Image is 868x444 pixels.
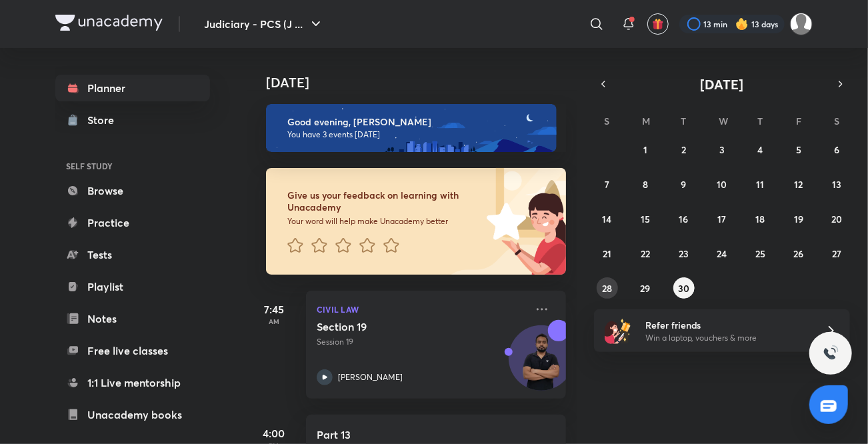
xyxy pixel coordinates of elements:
[287,129,545,140] p: You have 3 events [DATE]
[826,139,847,160] button: September 6, 2025
[681,115,687,127] abbr: Tuesday
[55,75,210,101] a: Planner
[673,139,695,160] button: September 2, 2025
[317,336,526,348] p: Session 19
[735,17,749,31] img: streak
[796,143,801,156] abbr: September 5, 2025
[717,247,727,260] abbr: September 24, 2025
[55,305,210,332] a: Notes
[679,247,689,260] abbr: September 23, 2025
[673,173,695,195] button: September 9, 2025
[635,139,656,160] button: September 1, 2025
[749,243,771,264] button: September 25, 2025
[641,282,651,295] abbr: September 29, 2025
[831,213,842,225] abbr: September 20, 2025
[509,333,573,397] img: Avatar
[749,139,771,160] button: September 4, 2025
[641,247,650,260] abbr: September 22, 2025
[711,173,733,195] button: September 10, 2025
[826,173,847,195] button: September 13, 2025
[826,208,847,229] button: September 20, 2025
[635,208,656,229] button: September 15, 2025
[673,277,695,299] button: September 30, 2025
[719,143,725,156] abbr: September 3, 2025
[55,273,210,300] a: Playlist
[247,301,301,317] h5: 7:45
[823,345,839,361] img: ttu
[55,107,210,133] a: Store
[605,115,610,127] abbr: Sunday
[832,178,841,191] abbr: September 13, 2025
[643,143,647,156] abbr: September 1, 2025
[642,115,650,127] abbr: Monday
[652,18,664,30] img: avatar
[603,213,612,225] abbr: September 14, 2025
[796,115,801,127] abbr: Friday
[826,243,847,264] button: September 27, 2025
[247,425,301,441] h5: 4:00
[266,104,557,152] img: evening
[602,282,612,295] abbr: September 28, 2025
[679,213,689,225] abbr: September 16, 2025
[55,177,210,204] a: Browse
[788,208,809,229] button: September 19, 2025
[711,208,733,229] button: September 17, 2025
[317,320,483,333] h5: Section 19
[55,369,210,396] a: 1:1 Live mentorship
[643,178,648,191] abbr: September 8, 2025
[647,13,669,35] button: avatar
[673,243,695,264] button: September 23, 2025
[793,247,803,260] abbr: September 26, 2025
[597,173,618,195] button: September 7, 2025
[605,178,609,191] abbr: September 7, 2025
[55,15,163,34] a: Company Logo
[635,243,656,264] button: September 22, 2025
[719,115,728,127] abbr: Wednesday
[681,143,686,156] abbr: September 2, 2025
[196,11,332,37] button: Judiciary - PCS (J ...
[55,241,210,268] a: Tests
[641,213,650,225] abbr: September 15, 2025
[645,332,809,344] p: Win a laptop, vouchers & more
[794,213,803,225] abbr: September 19, 2025
[55,337,210,364] a: Free live classes
[701,75,744,93] span: [DATE]
[287,189,482,213] h6: Give us your feedback on learning with Unacademy
[749,173,771,195] button: September 11, 2025
[749,208,771,229] button: September 18, 2025
[597,277,618,299] button: September 28, 2025
[834,115,839,127] abbr: Saturday
[605,317,631,344] img: referral
[247,317,301,325] p: AM
[266,75,579,91] h4: [DATE]
[788,243,809,264] button: September 26, 2025
[755,213,765,225] abbr: September 18, 2025
[755,247,765,260] abbr: September 25, 2025
[711,243,733,264] button: September 24, 2025
[317,301,526,317] p: Civil Law
[635,173,656,195] button: September 8, 2025
[717,213,726,225] abbr: September 17, 2025
[673,208,695,229] button: September 16, 2025
[794,178,803,191] abbr: September 12, 2025
[55,155,210,177] h6: SELF STUDY
[287,116,545,128] h6: Good evening, [PERSON_NAME]
[788,139,809,160] button: September 5, 2025
[597,243,618,264] button: September 21, 2025
[603,247,611,260] abbr: September 21, 2025
[635,277,656,299] button: September 29, 2025
[681,178,687,191] abbr: September 9, 2025
[317,428,483,441] h5: Part 13
[790,13,813,35] img: Shivangee Singh
[55,401,210,428] a: Unacademy books
[55,209,210,236] a: Practice
[717,178,727,191] abbr: September 10, 2025
[55,15,163,31] img: Company Logo
[832,247,841,260] abbr: September 27, 2025
[834,143,839,156] abbr: September 6, 2025
[645,318,809,332] h6: Refer friends
[287,216,482,227] p: Your word will help make Unacademy better
[788,173,809,195] button: September 12, 2025
[678,282,689,295] abbr: September 30, 2025
[597,208,618,229] button: September 14, 2025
